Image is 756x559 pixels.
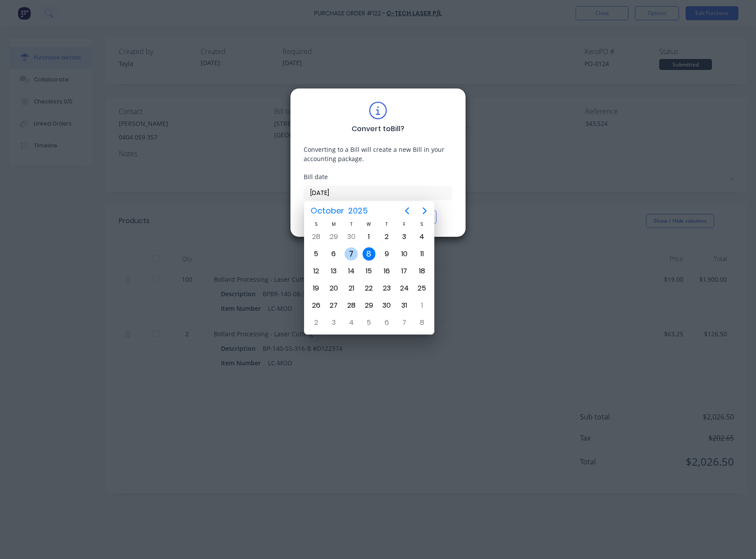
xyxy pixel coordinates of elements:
div: Friday, November 7, 2025 [398,316,411,329]
div: Sunday, September 28, 2025 [309,230,323,243]
div: T [378,221,396,228]
div: Thursday, October 16, 2025 [380,265,393,278]
button: October2025 [305,203,373,219]
div: Sunday, November 2, 2025 [309,316,323,329]
div: Thursday, November 6, 2025 [380,316,393,329]
div: Friday, October 10, 2025 [398,247,411,261]
div: Sunday, October 19, 2025 [309,282,323,295]
div: Wednesday, October 22, 2025 [362,282,375,295]
div: Today, Wednesday, October 8, 2025 [363,247,376,261]
span: 2025 [346,203,370,219]
div: Tuesday, October 21, 2025 [345,282,358,295]
div: Sunday, October 12, 2025 [309,265,323,278]
div: Sunday, October 26, 2025 [309,299,323,312]
div: Monday, October 13, 2025 [327,265,340,278]
div: Converting to a Bill will create a new Bill in your accounting package. [304,145,452,163]
div: Wednesday, November 5, 2025 [362,316,375,329]
div: Saturday, October 4, 2025 [415,230,429,243]
div: Thursday, October 2, 2025 [380,230,393,243]
div: Monday, October 27, 2025 [327,299,340,312]
div: Monday, November 3, 2025 [327,316,340,329]
div: Monday, September 29, 2025 [327,230,340,243]
div: Saturday, November 1, 2025 [415,299,429,312]
div: Friday, October 3, 2025 [398,230,411,243]
div: Saturday, October 18, 2025 [415,265,429,278]
div: Friday, October 31, 2025 [398,299,411,312]
div: Wednesday, October 15, 2025 [362,265,375,278]
div: W [360,221,378,228]
div: Sunday, October 5, 2025 [309,247,323,261]
div: Friday, October 24, 2025 [398,282,411,295]
button: Next page [416,202,433,220]
div: Bill date [304,172,452,181]
button: Previous page [398,202,416,220]
div: M [325,221,342,228]
div: Tuesday, October 14, 2025 [345,265,358,278]
div: Monday, October 20, 2025 [327,282,340,295]
div: Thursday, October 9, 2025 [380,247,393,261]
div: Tuesday, October 28, 2025 [345,299,358,312]
div: S [413,221,431,228]
div: Tuesday, November 4, 2025 [345,316,358,329]
div: T [342,221,360,228]
div: Monday, October 6, 2025 [327,247,340,261]
div: F [396,221,413,228]
div: Wednesday, October 1, 2025 [362,230,375,243]
div: Saturday, November 8, 2025 [415,316,429,329]
div: Saturday, October 11, 2025 [415,247,429,261]
div: Tuesday, September 30, 2025 [345,230,358,243]
div: Thursday, October 30, 2025 [380,299,393,312]
span: October [308,203,346,219]
div: Thursday, October 23, 2025 [380,282,393,295]
div: S [307,221,325,228]
div: Convert to Bill ? [352,124,404,134]
div: Wednesday, October 29, 2025 [362,299,375,312]
div: Tuesday, October 7, 2025 [345,247,358,261]
div: Saturday, October 25, 2025 [415,282,429,295]
div: Friday, October 17, 2025 [398,265,411,278]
